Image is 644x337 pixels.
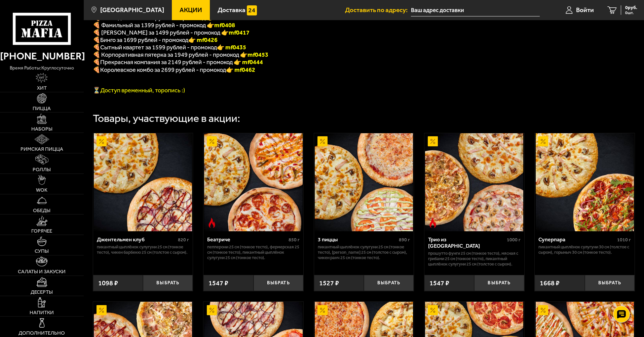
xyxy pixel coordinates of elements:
[209,279,228,287] span: 1547 ₽
[429,279,449,287] span: 1547 ₽
[318,244,410,260] p: Пикантный цыплёнок сулугуни 25 см (тонкое тесто), [PERSON_NAME] 25 см (толстое с сыром), Чикен Ра...
[143,275,193,291] button: Выбрать
[93,87,185,94] span: ⏳Доступ временный, торопись :)
[93,21,235,29] span: 🍕 Фамильный за 1399 рублей - промокод 👉
[364,275,414,291] button: Выбрать
[248,51,268,58] b: mf0453
[100,44,217,51] span: Сытный квартет за 1599 рублей - промокод
[315,133,413,231] img: 3 пиццы
[97,244,189,255] p: Пикантный цыплёнок сулугуни 25 см (тонкое тесто), Чикен Барбекю 25 см (толстое с сыром).
[93,44,100,51] b: 🍕
[97,136,107,146] img: Акционный
[203,133,303,231] a: АкционныйОстрое блюдоБеатриче
[93,51,268,58] span: 🍕 Корпоративная пятерка за 1949 рублей - промокод 👉
[93,133,193,231] a: АкционныйДжентельмен клуб
[424,133,524,231] a: АкционныйОстрое блюдоТрио из Рио
[31,229,52,234] span: Горячее
[538,136,548,146] img: Акционный
[538,236,615,243] div: Суперпара
[247,5,257,15] img: 15daf4d41897b9f0e9f617042186c801.svg
[178,237,189,243] span: 820 г
[97,305,107,315] img: Акционный
[317,305,328,315] img: Акционный
[93,66,100,74] font: 🍕
[207,236,287,243] div: Беатриче
[33,208,50,213] span: Обеды
[100,36,188,44] span: Бинго за 1699 рублей - промокод
[314,133,414,231] a: Акционный3 пиццы
[576,7,594,13] span: Войти
[585,275,635,291] button: Выбрать
[18,269,66,274] span: Салаты и закуски
[93,29,250,36] span: 🍕 [PERSON_NAME] за 1499 рублей - промокод 👉
[37,86,47,91] span: Хит
[33,106,51,111] span: Пицца
[428,218,438,228] img: Острое блюдо
[229,29,250,36] b: mf0417
[226,66,255,74] font: 👉 mf0462
[540,279,560,287] span: 1668 ₽
[207,244,300,260] p: Пепперони 25 см (тонкое тесто), Фермерская 25 см (тонкое тесто), Пикантный цыплёнок сулугуни 25 с...
[93,113,240,124] div: Товары, участвующие в акции:
[507,237,521,243] span: 1000 г
[317,136,328,146] img: Акционный
[425,133,523,231] img: Трио из Рио
[428,136,438,146] img: Акционный
[214,21,235,29] b: mf0408
[319,279,339,287] span: 1527 ₽
[399,237,410,243] span: 890 г
[538,305,548,315] img: Акционный
[535,133,635,231] a: АкционныйСуперпара
[33,167,51,172] span: Роллы
[31,127,52,132] span: Наборы
[218,7,245,13] span: Доставка
[217,44,246,51] b: 👉 mf0435
[93,58,100,66] font: 🍕
[474,275,524,291] button: Выбрать
[93,36,100,44] b: 🍕
[100,66,226,74] span: Королевское комбо за 2699 рублей - промокод
[36,188,47,193] span: WOK
[100,58,234,66] span: Прекрасная компания за 2149 рублей - промокод
[18,331,65,336] span: Дополнительно
[625,5,637,10] span: 0 руб.
[100,7,164,13] span: [GEOGRAPHIC_DATA]
[289,237,300,243] span: 850 г
[428,305,438,315] img: Акционный
[97,236,177,243] div: Джентельмен клуб
[35,249,49,254] span: Супы
[21,147,63,152] span: Римская пицца
[254,275,303,291] button: Выбрать
[538,244,631,255] p: Пикантный цыплёнок сулугуни 30 см (толстое с сыром), Горыныч 30 см (тонкое тесто).
[207,136,217,146] img: Акционный
[318,236,397,243] div: 3 пиццы
[204,133,302,231] img: Беатриче
[411,4,540,16] input: Ваш адрес доставки
[625,11,637,15] span: 0 шт.
[536,133,634,231] img: Суперпара
[428,236,505,249] div: Трио из [GEOGRAPHIC_DATA]
[98,279,118,287] span: 1098 ₽
[207,305,217,315] img: Акционный
[94,133,192,231] img: Джентельмен клуб
[30,310,54,315] span: Напитки
[180,7,202,13] span: Акции
[234,58,263,66] font: 👉 mf0444
[345,7,411,13] span: Доставить по адресу:
[207,218,217,228] img: Острое блюдо
[428,251,521,267] p: Прошутто Фунги 25 см (тонкое тесто), Мясная с грибами 25 см (тонкое тесто), Пикантный цыплёнок су...
[617,237,631,243] span: 1010 г
[188,36,218,44] b: 👉 mf0426
[31,290,53,295] span: Десерты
